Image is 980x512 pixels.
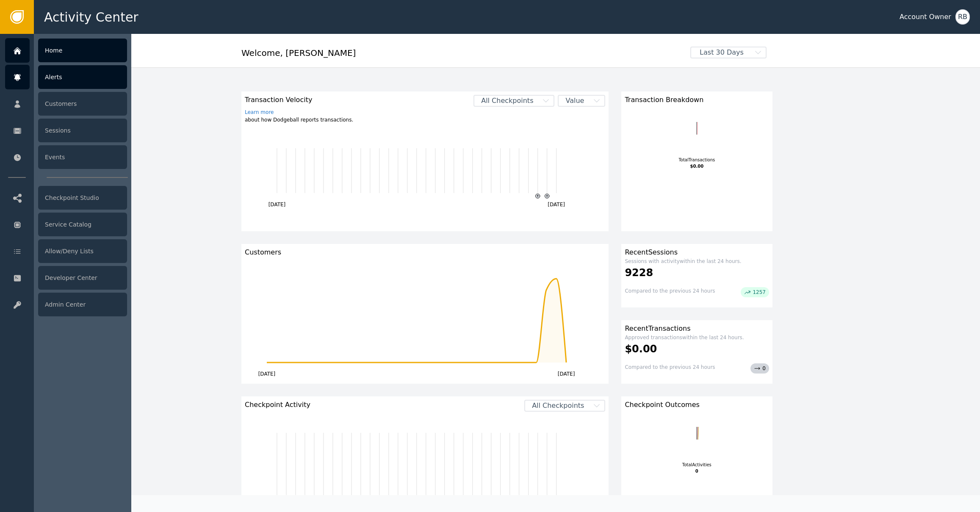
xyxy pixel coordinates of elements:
a: Home [5,38,127,63]
div: Home [38,39,127,62]
tspan: Total Activities [682,462,711,467]
span: Value [559,96,591,106]
a: Admin Center [5,292,127,317]
div: Sessions [38,119,127,142]
div: Compared to the previous 24 hours [625,287,715,297]
tspan: $0.00 [690,164,704,169]
span: Checkpoint Outcomes [625,400,699,410]
div: Allow/Deny Lists [38,239,127,263]
text: [DATE] [548,202,565,208]
a: Learn more [245,108,353,116]
text: [DATE] [558,371,575,377]
a: Allow/Deny Lists [5,239,127,263]
span: Activity Center [44,8,138,27]
button: Value [558,95,605,107]
div: Recent Transactions [625,324,769,334]
div: Welcome , [PERSON_NAME] [241,47,684,65]
div: Developer Center [38,266,127,290]
a: Checkpoint Studio [5,185,127,210]
div: Events [38,145,127,169]
div: Service Catalog [38,213,127,236]
span: Transaction Velocity [245,95,353,105]
span: 1257 [753,288,766,296]
a: Developer Center [5,266,127,290]
span: Last 30 Days [691,47,752,58]
div: Customers [38,92,127,116]
span: All Checkpoints [474,96,540,106]
button: All Checkpoints [524,400,605,412]
div: Alerts [38,65,127,89]
div: $0.00 [625,341,769,357]
div: Account Owner [900,12,951,22]
span: Checkpoint Activity [245,400,310,410]
div: Recent Sessions [625,247,769,257]
a: Events [5,145,127,169]
span: All Checkpoints [525,401,591,411]
text: [DATE] [269,202,286,208]
div: Admin Center [38,293,127,316]
a: Service Catalog [5,212,127,237]
div: Customers [245,247,605,257]
div: Compared to the previous 24 hours [625,363,715,374]
a: Alerts [5,65,127,89]
span: 0 [762,364,766,373]
text: [DATE] [258,371,276,377]
button: All Checkpoints [473,95,554,107]
a: Customers [5,91,127,116]
div: Checkpoint Studio [38,186,127,210]
span: Transaction Breakdown [625,95,703,105]
div: Sessions with activity within the last 24 hours. [625,257,769,265]
div: 9228 [625,265,769,280]
button: RB [955,9,970,25]
div: Approved transactions within the last 24 hours. [625,334,769,341]
button: Last 30 Days [684,47,772,58]
a: Sessions [5,118,127,143]
div: about how Dodgeball reports transactions. [245,108,353,124]
tspan: Total Transactions [678,158,715,162]
tspan: 0 [695,469,698,473]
